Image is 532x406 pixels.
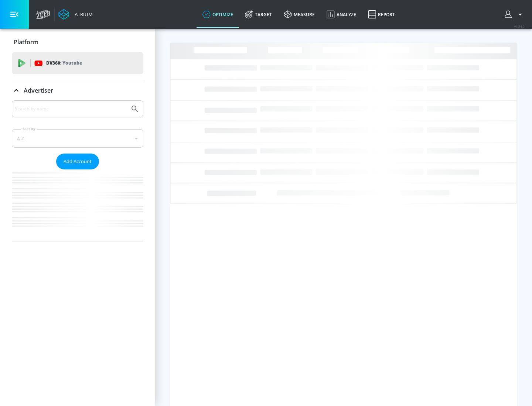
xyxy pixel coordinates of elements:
p: Platform [14,38,38,46]
div: DV360: Youtube [12,52,143,74]
button: Add Account [56,154,99,169]
div: Advertiser [12,80,143,101]
div: A-Z [12,129,143,148]
p: Advertiser [24,86,53,94]
a: Report [362,1,401,28]
p: Youtube [62,59,82,67]
a: optimize [197,1,239,28]
div: Advertiser [12,100,143,241]
div: Atrium [72,11,93,18]
a: Target [239,1,278,28]
nav: list of Advertiser [12,169,143,241]
input: Search by name [15,104,127,114]
span: Add Account [64,157,92,166]
a: measure [278,1,321,28]
a: Analyze [321,1,362,28]
p: DV360: [46,59,82,67]
label: Sort By [21,127,37,131]
div: Platform [12,32,143,52]
span: v 4.24.0 [514,24,525,28]
a: Atrium [58,9,93,20]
